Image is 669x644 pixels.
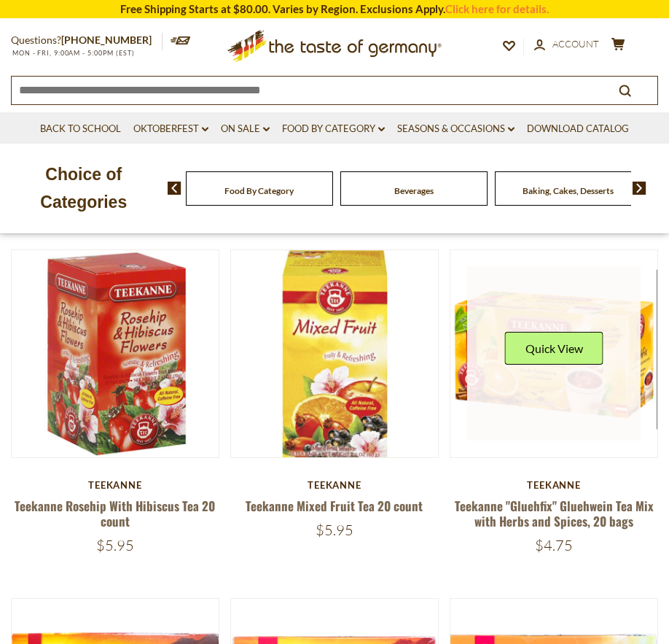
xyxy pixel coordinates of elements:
[534,36,599,53] a: Account
[523,185,614,196] a: Baking, Cakes, Desserts
[633,182,646,195] img: next arrow
[133,121,208,137] a: Oktoberfest
[505,332,603,365] button: Quick View
[224,185,294,196] a: Food By Category
[450,479,658,491] div: Teekanne
[527,121,629,137] a: Download Catalog
[12,250,219,457] img: Teekanne
[96,536,134,554] span: $5.95
[221,121,270,137] a: On Sale
[397,121,515,137] a: Seasons & Occasions
[455,497,654,530] a: Teekanne "Gluehfix" Gluehwein Tea Mix with Herbs and Spices, 20 bags
[246,497,423,515] a: Teekanne Mixed Fruit Tea 20 count
[11,479,219,491] div: Teekanne
[11,31,163,50] p: Questions?
[230,479,439,491] div: Teekanne
[168,182,181,195] img: previous arrow
[61,34,152,46] a: [PHONE_NUMBER]
[282,121,385,137] a: Food By Category
[445,2,549,15] a: Click here for details.
[535,536,573,554] span: $4.75
[552,38,599,50] span: Account
[316,521,353,539] span: $5.95
[450,250,657,457] img: Teekanne
[394,185,434,196] a: Beverages
[231,250,438,457] img: Teekanne
[11,49,135,57] span: MON - FRI, 9:00AM - 5:00PM (EST)
[15,497,215,530] a: Teekanne Rosehip With Hibiscus Tea 20 count
[40,121,121,137] a: Back to School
